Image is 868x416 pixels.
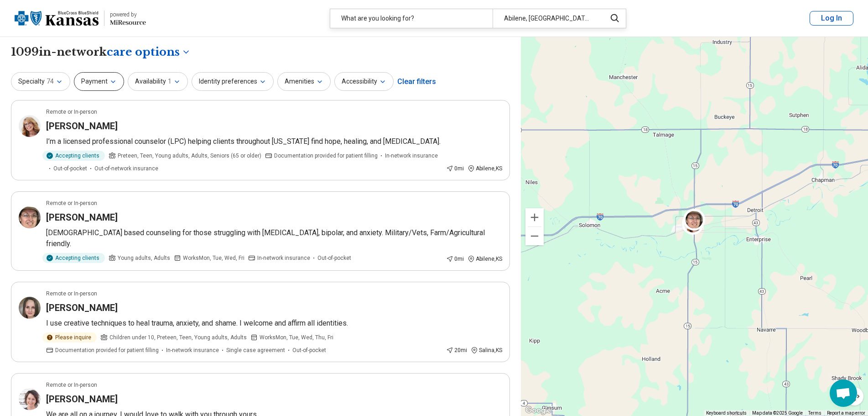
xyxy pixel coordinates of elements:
[226,346,285,354] span: Single case agreement
[493,9,601,28] div: Abilene, [GEOGRAPHIC_DATA], [GEOGRAPHIC_DATA]
[397,71,436,93] div: Clear filters
[42,151,105,161] div: Accepting clients
[46,381,97,389] p: Remote or In-person
[42,332,97,342] div: Please inquire
[274,152,378,160] span: Documentation provided for patient filling
[810,11,853,26] button: Log In
[183,254,244,262] span: Works Mon, Tue, Wed, Fri
[109,333,247,342] span: Children under 10, Preteen, Teen, Young adults, Adults
[107,44,180,60] span: care options
[46,199,97,207] p: Remote or In-person
[830,379,857,407] div: Open chat
[46,108,97,116] p: Remote or In-person
[107,44,191,60] button: Care options
[827,411,865,416] a: Report a map error
[15,7,146,29] a: Blue Cross Blue Shield Kansaspowered by
[192,72,274,91] button: Identity preferences
[468,255,502,263] div: Abilene , KS
[47,77,54,86] span: 74
[752,411,803,416] span: Map data ©2025 Google
[46,393,118,405] h3: [PERSON_NAME]
[118,254,170,262] span: Young adults, Adults
[277,72,331,91] button: Amenities
[446,346,467,354] div: 20 mi
[330,9,493,28] div: What are you looking for?
[525,208,544,226] button: Zoom in
[446,255,464,263] div: 0 mi
[15,7,99,29] img: Blue Cross Blue Shield Kansas
[525,227,544,245] button: Zoom out
[11,72,70,91] button: Specialty74
[110,11,146,19] div: powered by
[334,72,394,91] button: Accessibility
[55,346,159,354] span: Documentation provided for patient filling
[46,227,502,249] p: [DEMOGRAPHIC_DATA] based counseling for those struggling with [MEDICAL_DATA], bipolar, and anxiet...
[166,346,219,354] span: In-network insurance
[42,253,105,263] div: Accepting clients
[128,72,188,91] button: Availability1
[46,211,118,224] h3: [PERSON_NAME]
[46,301,118,314] h3: [PERSON_NAME]
[53,164,87,173] span: Out-of-pocket
[808,411,821,416] a: Terms (opens in new tab)
[468,164,502,173] div: Abilene , KS
[118,152,261,160] span: Preteen, Teen, Young adults, Adults, Seniors (65 or older)
[11,44,191,60] h1: 1099 in-network
[257,254,310,262] span: In-network insurance
[168,77,172,86] span: 1
[46,120,118,132] h3: [PERSON_NAME]
[74,72,124,91] button: Payment
[292,346,326,354] span: Out-of-pocket
[385,152,438,160] span: In-network insurance
[471,346,502,354] div: Salina , KS
[46,136,502,147] p: I’m a licensed professional counselor (LPC) helping clients throughout [US_STATE] find hope, heal...
[260,333,333,342] span: Works Mon, Tue, Wed, Thu, Fri
[46,318,502,329] p: I use creative techniques to heal trauma, anxiety, and shame. I welcome and affirm all identities.
[317,254,351,262] span: Out-of-pocket
[94,164,158,173] span: Out-of-network insurance
[46,290,97,298] p: Remote or In-person
[446,164,464,173] div: 0 mi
